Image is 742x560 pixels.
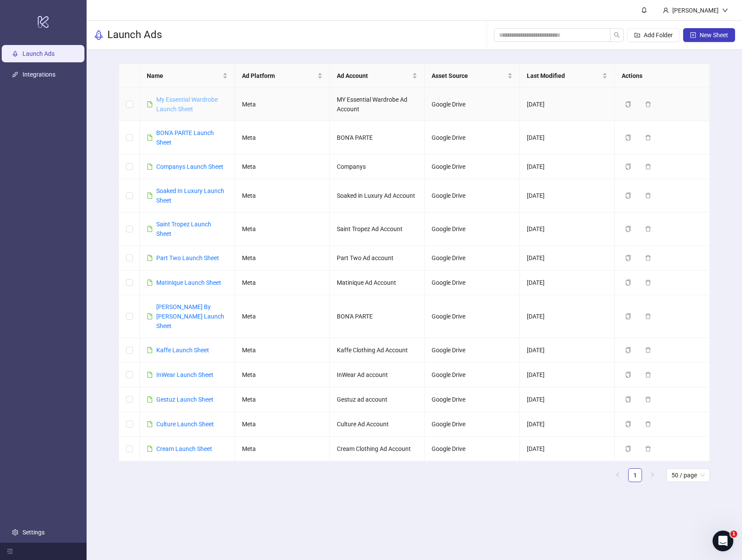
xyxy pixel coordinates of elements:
div: Page Size [666,468,710,482]
td: Meta [235,154,330,179]
td: Meta [235,179,330,212]
span: delete [645,396,651,402]
td: Soaked in Luxury Ad Account [330,179,425,212]
th: Ad Platform [235,64,330,88]
span: delete [645,135,651,141]
span: copy [625,396,631,402]
td: Google Drive [425,363,519,387]
td: [DATE] [520,246,615,270]
td: Meta [235,295,330,338]
span: search [614,32,620,38]
th: Actions [615,64,710,88]
span: delete [645,226,651,232]
span: copy [625,226,631,232]
td: [DATE] [520,338,615,363]
span: Ad Account [337,71,410,80]
li: Previous Page [611,468,625,482]
td: Google Drive [425,295,519,338]
span: bell [641,7,647,13]
td: Google Drive [425,338,519,363]
th: Asset Source [425,64,519,88]
a: Culture Launch Sheet [156,421,214,428]
td: Meta [235,437,330,461]
td: Gestuz ad account [330,387,425,412]
span: file [147,135,153,141]
td: Culture Ad Account [330,412,425,437]
span: delete [645,347,651,353]
span: Last Modified [527,71,600,80]
span: delete [645,255,651,261]
td: [DATE] [520,154,615,179]
td: [DATE] [520,412,615,437]
span: file [147,280,153,286]
td: Meta [235,387,330,412]
a: Matinique Launch Sheet [156,279,221,286]
span: file [147,421,153,427]
span: menu-fold [7,548,13,554]
td: Cream Clothing Ad Account [330,437,425,461]
span: delete [645,313,651,319]
span: delete [645,193,651,199]
td: Meta [235,121,330,154]
td: Matinique Ad Account [330,270,425,295]
span: folder-add [634,32,640,38]
span: delete [645,101,651,107]
th: Name [140,64,235,88]
td: BON'A PARTE [330,295,425,338]
span: copy [625,255,631,261]
span: file [147,372,153,378]
th: Last Modified [520,64,615,88]
a: Launch Ads [23,50,55,57]
td: InWear Ad account [330,363,425,387]
button: Add Folder [627,28,680,42]
td: Google Drive [425,246,519,270]
td: Google Drive [425,154,519,179]
iframe: Intercom live chat [713,531,733,551]
td: MY Essential Wardrobe Ad Account [330,88,425,121]
td: Google Drive [425,437,519,461]
td: [DATE] [520,295,615,338]
td: [DATE] [520,437,615,461]
td: [DATE] [520,88,615,121]
span: copy [625,135,631,141]
td: Meta [235,270,330,295]
th: Ad Account [330,64,425,88]
button: left [611,468,625,482]
span: copy [625,164,631,170]
td: Google Drive [425,212,519,246]
a: My Essential Wardrobe Launch Sheet [156,96,218,113]
td: BON'A PARTE [330,121,425,154]
td: [DATE] [520,179,615,212]
span: rocket [94,30,104,40]
td: [DATE] [520,387,615,412]
td: Google Drive [425,270,519,295]
td: Kaffe Clothing Ad Account [330,338,425,363]
span: plus-square [690,32,696,38]
span: copy [625,421,631,427]
a: Cream Launch Sheet [156,445,212,452]
td: [DATE] [520,363,615,387]
td: [DATE] [520,121,615,154]
span: Ad Platform [242,71,316,80]
a: Companys Launch Sheet [156,163,223,170]
td: Meta [235,88,330,121]
span: file [147,255,153,261]
a: Gestuz Launch Sheet [156,396,213,403]
span: Name [147,71,220,80]
span: right [650,472,655,477]
td: Meta [235,212,330,246]
a: Kaffe Launch Sheet [156,347,209,354]
td: [DATE] [520,270,615,295]
span: 1 [730,531,737,537]
span: file [147,193,153,199]
span: down [722,7,728,13]
span: copy [625,446,631,452]
span: file [147,164,153,170]
td: Google Drive [425,88,519,121]
span: copy [625,347,631,353]
td: Google Drive [425,179,519,212]
span: Add Folder [644,32,673,39]
a: Integrations [23,71,55,78]
span: file [147,226,153,232]
span: left [615,472,620,477]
